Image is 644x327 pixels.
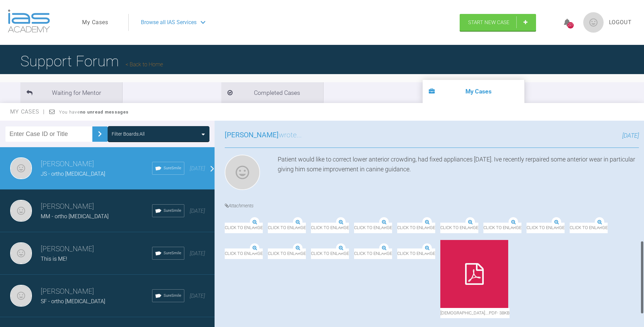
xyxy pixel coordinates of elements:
span: Click to enlarge [354,223,392,233]
span: Click to enlarge [570,223,608,233]
span: SF - ortho [MEDICAL_DATA] [41,298,105,305]
span: Click to enlarge [268,248,306,259]
span: [PERSON_NAME] [225,131,279,139]
h3: [PERSON_NAME] [41,286,152,297]
a: Back to Home [126,61,163,68]
div: Patient would like to correct lower anterior crowding, had fixed appliances [DATE]. Ive recently ... [278,155,639,193]
input: Enter Case ID or Title [5,126,92,142]
span: SureSmile [164,293,181,299]
span: You have [59,109,129,115]
span: JS - ortho [MEDICAL_DATA] [41,171,105,177]
span: [DATE] [190,208,205,214]
img: Gordon Campbell [225,155,260,190]
span: Start New Case [468,19,510,25]
span: Click to enlarge [397,248,435,259]
span: Browse all IAS Services [141,18,197,27]
span: [DATE] [190,165,205,172]
span: Click to enlarge [225,223,263,233]
span: My Cases [10,108,45,115]
img: profile.png [583,12,604,33]
span: SureSmile [164,208,181,214]
div: Filter Boards: All [112,130,145,138]
h4: Attachments [225,202,639,209]
h3: [PERSON_NAME] [41,158,152,170]
img: chevronRight.28bd32b0.svg [94,128,105,139]
img: logo-light.3e3ef733.png [8,10,50,33]
li: My Cases [423,80,525,103]
img: Gordon Campbell [10,200,32,222]
img: Gordon Campbell [10,285,32,307]
span: [DEMOGRAPHIC_DATA]….pdf - 38KB [440,308,510,319]
a: Start New Case [460,14,536,31]
span: SureSmile [164,250,181,256]
a: My Cases [82,18,108,27]
span: Click to enlarge [440,223,478,233]
span: Click to enlarge [354,248,392,259]
span: Click to enlarge [311,223,349,233]
div: 227 [567,22,574,29]
span: Click to enlarge [483,223,521,233]
span: Click to enlarge [527,223,565,233]
span: Click to enlarge [397,223,435,233]
span: [DATE] [190,250,205,257]
strong: no unread messages [80,109,129,115]
span: MM - ortho [MEDICAL_DATA] [41,213,109,220]
span: This is ME! [41,256,67,262]
a: Logout [609,18,632,27]
img: Gordon Campbell [10,157,32,179]
h1: Support Forum [20,49,163,73]
h3: [PERSON_NAME] [41,201,152,212]
span: [DATE] [622,132,639,139]
li: Completed Cases [221,82,323,103]
span: SureSmile [164,165,181,171]
li: Waiting for Mentor [20,82,122,103]
img: Gordon Campbell [10,242,32,264]
span: Click to enlarge [311,248,349,259]
span: Click to enlarge [268,223,306,233]
h3: wrote... [225,130,302,141]
h3: [PERSON_NAME] [41,243,152,255]
span: Click to enlarge [225,248,263,259]
span: [DATE] [190,293,205,299]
